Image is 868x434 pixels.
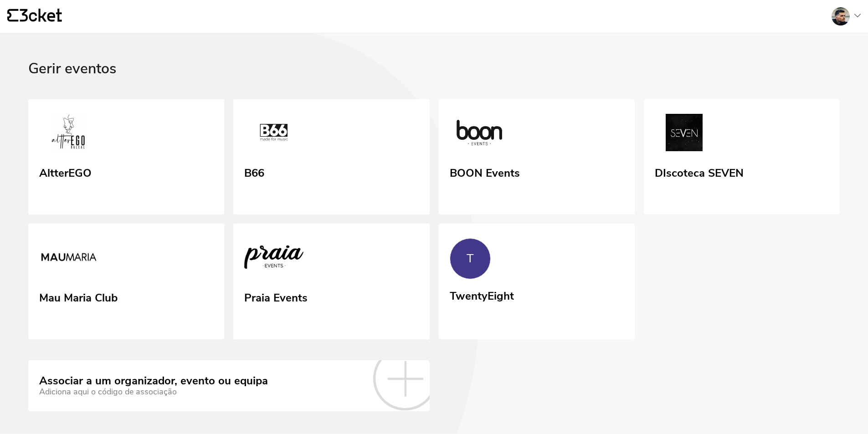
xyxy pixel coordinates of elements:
[244,238,303,279] img: Praia Events
[28,61,840,99] div: Gerir eventos
[655,114,714,155] img: DIscoteca SEVEN
[7,9,18,22] g: {' '}
[28,360,430,411] a: Associar a um organizador, evento ou equipa Adiciona aqui o código de associação
[244,114,303,155] img: B66
[28,99,224,215] a: AltterEGO AltterEGO
[39,163,92,180] div: AltterEGO
[7,9,62,24] a: {' '}
[39,114,98,155] img: AltterEGO
[655,163,744,180] div: DIscoteca SEVEN
[450,286,514,303] div: TwentyEight
[244,288,308,305] div: Praia Events
[244,163,264,180] div: B66
[644,99,840,215] a: DIscoteca SEVEN DIscoteca SEVEN
[39,387,268,397] div: Adiciona aqui o código de associação
[450,114,509,155] img: BOON Events
[39,238,98,279] img: Mau Maria Club
[39,375,268,388] div: Associar a um organizador, evento ou equipa
[439,99,635,215] a: BOON Events BOON Events
[450,163,520,180] div: BOON Events
[39,288,118,305] div: Mau Maria Club
[233,224,429,339] a: Praia Events Praia Events
[233,99,429,215] a: B66 B66
[439,224,635,337] a: T TwentyEight
[467,252,474,266] div: T
[28,224,224,339] a: Mau Maria Club Mau Maria Club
